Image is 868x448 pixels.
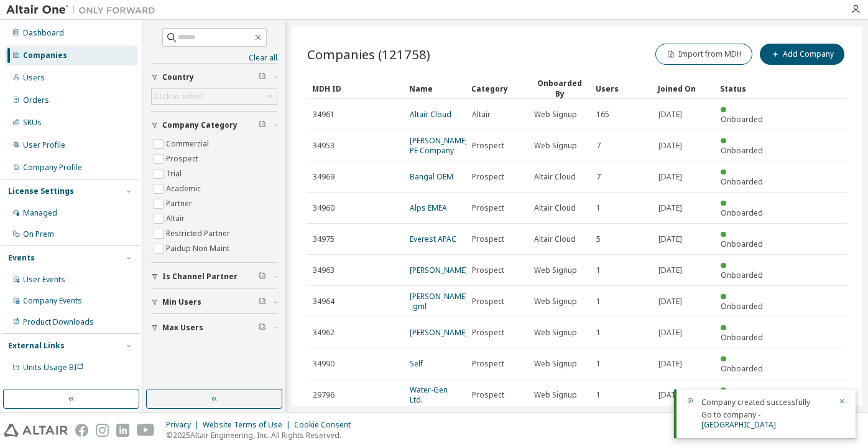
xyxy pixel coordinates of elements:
span: 34953 [313,141,335,151]
span: 34960 [313,203,335,213]
span: Altair Cloud [534,234,576,244]
span: Go to company - [701,409,776,430]
a: [PERSON_NAME] [410,327,468,338]
span: [DATE] [658,172,682,182]
span: Altair [472,110,491,120]
span: Prospect [472,203,504,213]
span: Web Signup [534,265,577,275]
span: Prospect [472,141,504,151]
span: Prospect [472,234,504,244]
span: 1 [596,265,601,275]
span: [DATE] [658,265,682,275]
a: Self [410,358,423,369]
span: Prospect [472,390,504,400]
div: Orders [23,95,49,105]
span: [DATE] [658,141,682,151]
a: Altair Cloud [410,109,451,120]
span: Min Users [162,297,201,307]
div: Name [409,79,461,98]
span: 34964 [313,297,335,307]
span: 34961 [313,110,335,120]
img: linkedin.svg [116,424,129,437]
a: [PERSON_NAME] _gml [410,291,468,312]
span: [DATE] [658,110,682,120]
span: Units Usage BI [23,362,84,373]
span: [DATE] [658,234,682,244]
span: Web Signup [534,297,577,307]
span: Prospect [472,297,504,307]
button: Max Users [151,314,277,341]
div: Company Events [23,296,82,306]
label: Academic [166,181,203,196]
span: 1 [596,328,601,338]
div: Cookie Consent [294,420,358,430]
label: Altair [166,211,187,226]
a: [PERSON_NAME] [410,265,468,275]
span: [DATE] [658,390,682,400]
span: Country [162,72,194,82]
span: Max Users [162,323,203,333]
button: Import from MDH [655,44,752,65]
span: 1 [596,297,601,307]
span: Clear filter [259,120,266,130]
span: Onboarded [721,114,763,125]
div: Companies [23,50,67,60]
button: Country [151,64,277,91]
a: Water-Gen Ltd. [410,384,448,405]
div: User Events [23,275,65,285]
label: Partner [166,196,195,211]
span: 5 [596,234,601,244]
p: © 2025 Altair Engineering, Inc. All Rights Reserved. [166,430,358,441]
span: Onboarded [721,145,763,156]
button: Is Channel Partner [151,263,277,290]
span: Clear filter [259,72,266,82]
div: License Settings [8,186,74,196]
a: Bangal OEM [410,171,453,182]
span: Web Signup [534,141,577,151]
label: Restricted Partner [166,226,233,241]
span: [DATE] [658,297,682,307]
span: Prospect [472,172,504,182]
span: Web Signup [534,390,577,400]
span: 7 [596,172,601,182]
span: 1 [596,203,601,213]
a: [GEOGRAPHIC_DATA] [701,419,776,430]
div: Managed [23,208,57,218]
div: Onboarded By [533,78,586,99]
span: 34969 [313,172,335,182]
div: On Prem [23,229,54,239]
span: Clear filter [259,272,266,282]
span: Altair Cloud [534,203,576,213]
a: [PERSON_NAME] PE Company [410,135,468,156]
span: Companies (121758) [307,45,430,63]
div: Product Downloads [23,317,94,327]
span: Is Channel Partner [162,272,238,282]
span: Onboarded [721,207,763,218]
span: Onboarded [721,270,763,280]
span: Prospect [472,359,504,369]
div: Click to select [152,89,277,104]
span: 34963 [313,265,335,275]
div: Users [23,73,45,83]
span: Onboarded [721,332,763,343]
span: 1 [596,390,601,400]
label: Commercial [166,136,211,151]
div: Status [720,79,772,98]
span: 34975 [313,234,335,244]
span: Clear filter [259,323,266,333]
img: instagram.svg [96,424,109,437]
span: Prospect [472,328,504,338]
span: Web Signup [534,328,577,338]
span: Altair Cloud [534,172,576,182]
div: Website Terms of Use [203,420,294,430]
span: Onboarded [721,176,763,187]
button: Company Category [151,112,277,139]
a: Everest APAC [410,234,456,244]
span: [DATE] [658,203,682,213]
span: [DATE] [658,328,682,338]
label: Prospect [166,151,201,166]
span: Onboarded [721,363,763,374]
span: [DATE] [658,359,682,369]
div: User Profile [23,140,65,150]
div: Privacy [166,420,203,430]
